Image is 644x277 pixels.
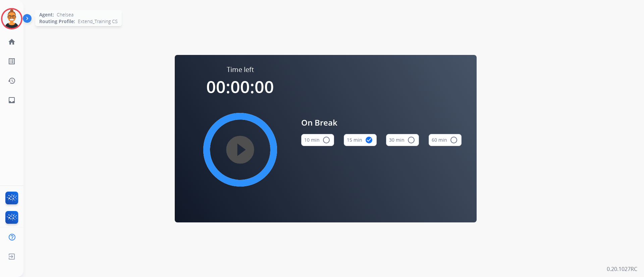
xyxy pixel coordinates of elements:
mat-icon: history [8,77,16,85]
mat-icon: check_circle [365,136,373,144]
mat-icon: radio_button_unchecked [407,136,415,144]
mat-icon: play_circle_filled [236,146,244,154]
span: Time left [227,65,254,74]
img: avatar [2,9,21,28]
span: 00:00:00 [206,75,274,98]
span: Agent: [39,11,54,18]
span: On Break [301,117,462,129]
mat-icon: home [8,38,16,46]
mat-icon: list_alt [8,57,16,65]
button: 30 min [386,134,419,146]
mat-icon: radio_button_unchecked [450,136,458,144]
span: Extend_Training CS [78,18,118,25]
span: Chelsea [57,11,73,18]
mat-icon: inbox [8,96,16,104]
button: 60 min [429,134,462,146]
button: 15 min [344,134,377,146]
p: 0.20.1027RC [607,265,637,273]
mat-icon: radio_button_unchecked [322,136,330,144]
span: Routing Profile: [39,18,75,25]
button: 10 min [301,134,334,146]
